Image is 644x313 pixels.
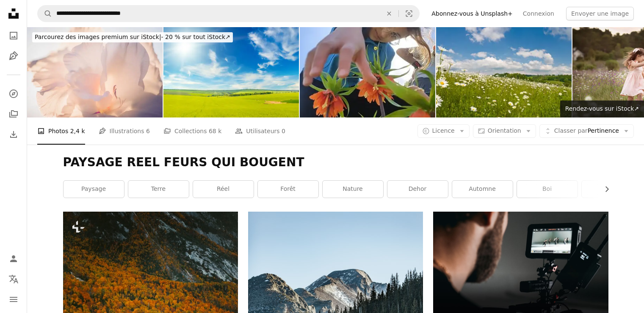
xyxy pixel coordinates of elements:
[387,181,448,198] a: dehor
[193,181,254,198] a: réel
[5,271,22,288] button: Langue
[599,181,608,198] button: faire défiler la liste vers la droite
[5,27,22,44] a: Photos
[560,101,644,117] a: Rendez-vous sur iStock↗
[209,126,221,136] span: 68 k
[539,124,634,138] button: Classer parPertinence
[488,127,521,134] span: Orientation
[258,181,318,198] a: forêt
[399,6,419,22] button: Recherche de visuels
[5,291,22,308] button: Menu
[27,27,163,117] img: White fleur
[146,126,150,136] span: 6
[235,117,285,145] a: Utilisateurs 0
[38,6,52,22] button: Rechercher sur Unsplash
[5,85,22,102] a: Explorer
[566,7,634,20] button: Envoyer une image
[282,126,285,136] span: 0
[35,34,161,40] span: Parcourez des images premium sur iStock |
[5,126,22,143] a: Historique de téléchargement
[452,181,513,198] a: automne
[554,127,588,134] span: Classer par
[5,48,22,64] a: Illustrations
[473,124,536,138] button: Orientation
[517,181,578,198] a: boi
[426,7,518,20] a: Abonnez-vous à Unsplash+
[163,117,221,145] a: Collections 68 k
[128,181,189,198] a: terre
[432,127,455,134] span: Licence
[163,27,299,117] img: Champ de blé vert et ciel nuageux. Photo d’agrandissement.
[565,105,639,112] span: Rendez-vous sur iStock ↗
[5,250,22,267] a: Connexion / S’inscrire
[323,181,383,198] a: nature
[27,27,238,48] a: Parcourez des images premium sur iStock|- 20 % sur tout iStock↗
[380,6,398,22] button: Effacer
[300,27,435,117] img: Une gentille fille essaie de tenir une tulipe à l’envers avec sa main. En arrière-plan, il y a un...
[35,34,230,40] span: - 20 % sur tout iStock ↗
[5,106,22,123] a: Collections
[64,181,124,198] a: paysage
[436,27,572,117] img: Parfait été meadow
[554,127,619,135] span: Pertinence
[37,5,420,22] form: Rechercher des visuels sur tout le site
[417,124,470,138] button: Licence
[518,7,559,20] a: Connexion
[99,117,150,145] a: Illustrations 6
[582,181,642,198] a: tomber
[63,155,608,170] h1: PAYSAGE REEL FEURS QUI BOUGENT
